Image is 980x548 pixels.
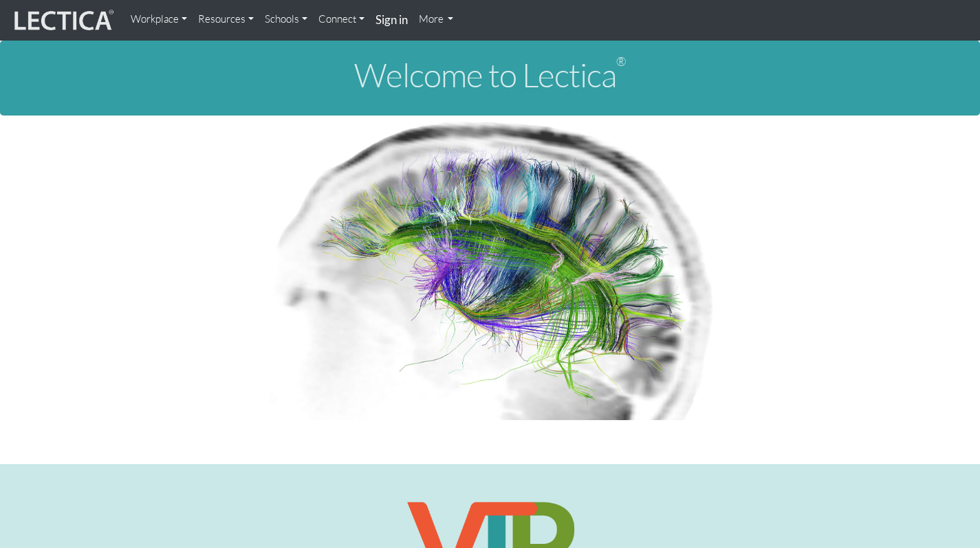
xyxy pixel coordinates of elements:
a: Workplace [125,6,193,33]
a: Sign in [370,6,413,35]
h1: Welcome to Lectica [11,57,969,94]
a: More [413,6,459,33]
a: Connect [313,6,370,33]
a: Schools [259,6,313,33]
sup: ® [616,54,626,69]
img: lecticalive [11,8,114,34]
a: Resources [193,6,259,33]
strong: Sign in [375,12,408,27]
img: Human Connectome Project Image [261,116,719,421]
